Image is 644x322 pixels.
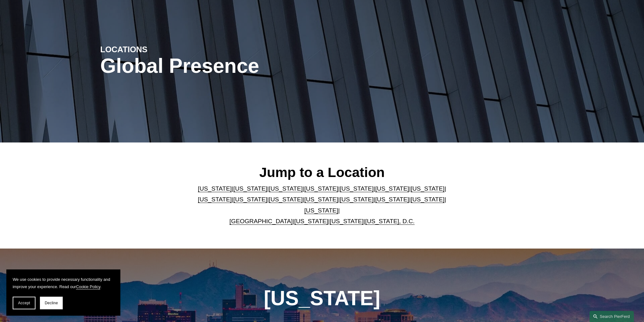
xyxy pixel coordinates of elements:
a: [GEOGRAPHIC_DATA] [229,218,293,224]
a: Search this site [590,311,634,322]
a: [US_STATE] [304,207,338,214]
h4: LOCATIONS [100,44,211,54]
a: [US_STATE] [375,196,409,203]
button: Accept [13,297,35,309]
h2: Jump to a Location [193,164,451,180]
h1: [US_STATE] [230,287,414,310]
a: [US_STATE], D.C. [365,218,415,224]
a: [US_STATE] [375,185,409,192]
h1: Global Presence [100,54,396,78]
a: [US_STATE] [330,218,364,224]
a: [US_STATE] [304,196,338,203]
a: [US_STATE] [233,185,267,192]
a: [US_STATE] [411,185,444,192]
a: [US_STATE] [269,196,303,203]
a: [US_STATE] [304,185,338,192]
a: [US_STATE] [233,196,267,203]
p: | | | | | | | | | | | | | | | | | | [193,183,451,227]
a: Cookie Policy [76,284,100,289]
p: We use cookies to provide necessary functionality and improve your experience. Read our . [13,276,114,290]
a: [US_STATE] [198,196,232,203]
span: Decline [45,301,58,305]
span: Accept [18,301,30,305]
a: [US_STATE] [269,185,303,192]
a: [US_STATE] [340,185,373,192]
section: Cookie banner [6,269,120,316]
button: Decline [40,297,63,309]
a: [US_STATE] [411,196,444,203]
a: [US_STATE] [198,185,232,192]
a: [US_STATE] [294,218,328,224]
a: [US_STATE] [340,196,373,203]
